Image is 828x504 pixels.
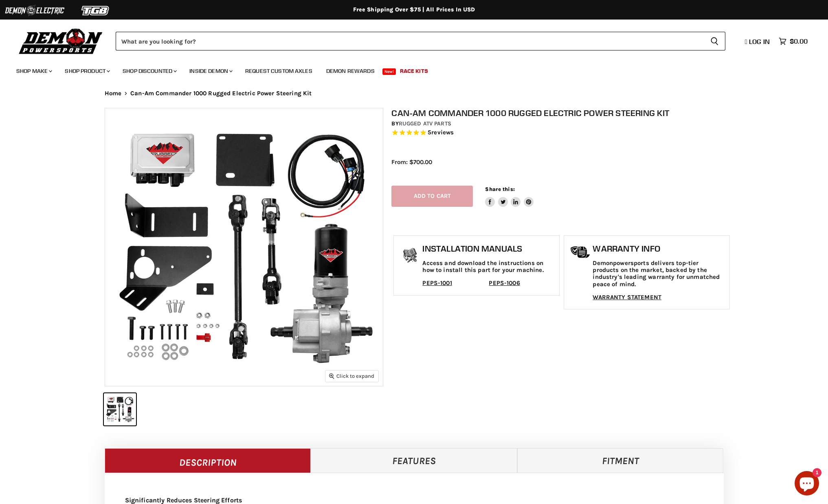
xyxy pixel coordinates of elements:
span: Click to expand [329,373,374,379]
a: Rugged ATV Parts [399,120,451,127]
a: $0.00 [775,35,812,47]
ul: Main menu [10,59,806,79]
button: IMAGE thumbnail [104,393,136,425]
span: Can-Am Commander 1000 Rugged Electric Power Steering Kit [130,90,312,97]
a: Inside Demon [183,63,237,79]
span: reviews [431,129,454,136]
span: 5 reviews [428,129,454,136]
aside: Share this: [485,186,534,207]
button: Search [704,32,725,50]
a: Home [105,90,122,97]
a: Request Custom Axles [239,63,318,79]
form: Product [116,32,725,50]
h1: Installation Manuals [422,244,555,254]
div: Free Shipping Over $75 | All Prices In USD [88,6,740,13]
button: Click to expand [325,370,378,381]
a: Log in [741,38,775,45]
a: Shop Discounted [116,63,182,79]
a: WARRANTY STATEMENT [593,294,661,301]
span: $0.00 [790,37,808,45]
span: Rated 4.8 out of 5 stars 5 reviews [391,129,732,137]
a: PEPS-1006 [489,279,520,287]
img: Demon Electric Logo 2 [4,3,65,18]
a: Shop Product [59,63,115,79]
img: warranty-icon.png [570,246,591,259]
h1: Warranty Info [593,244,725,254]
inbox-online-store-chat: Shopify online store chat [792,471,821,497]
a: Features [311,448,517,473]
a: Fitment [517,448,724,473]
div: by [391,119,732,128]
p: Access and download the instructions on how to install this part for your machine. [422,260,555,274]
input: Search [116,32,704,50]
span: Share this: [485,186,514,192]
a: Shop Make [10,63,57,79]
span: New! [382,68,396,75]
a: PEPS-1001 [422,279,452,287]
img: install_manual-icon.png [400,246,420,266]
img: IMAGE [105,108,383,386]
a: Description [105,448,311,473]
h1: Can-Am Commander 1000 Rugged Electric Power Steering Kit [391,108,732,118]
nav: Breadcrumbs [88,90,740,97]
a: Demon Rewards [320,63,381,79]
img: Demon Powersports [16,26,105,55]
img: TGB Logo 2 [65,3,126,18]
p: Demonpowersports delivers top-tier products on the market, backed by the industry's leading warra... [593,260,725,288]
span: Log in [749,37,770,46]
span: From: $700.00 [391,158,432,166]
a: Race Kits [394,63,434,79]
